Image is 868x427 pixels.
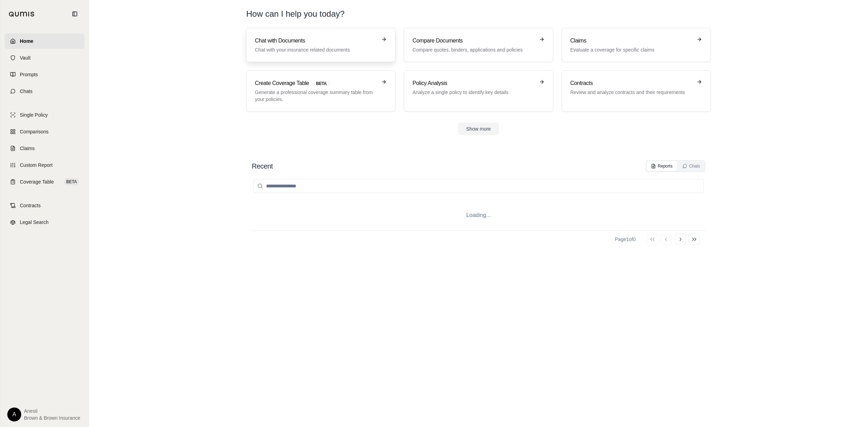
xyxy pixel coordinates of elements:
span: Comparisons [20,128,48,135]
div: Reports [651,163,673,169]
h3: Claims [570,37,692,45]
h2: Recent [252,161,273,171]
a: Home [5,33,85,49]
button: Show more [458,123,499,135]
h3: Contracts [570,79,692,87]
span: Prompts [20,71,38,78]
a: Chat with DocumentsChat with your insurance related documents [246,28,395,62]
p: Analyze a single policy to identify key details [412,89,535,96]
span: Coverage Table [20,178,54,185]
span: Claims [20,145,35,152]
h3: Chat with Documents [255,37,377,45]
span: Brown & Brown Insurance [24,414,80,421]
button: Collapse sidebar [69,8,80,20]
p: Generate a professional coverage summary table from your policies. [255,89,377,103]
span: BETA [312,80,331,87]
h1: How can I help you today? [246,8,711,20]
button: Reports [647,161,677,171]
span: Vault [20,54,31,61]
span: Chats [20,88,33,95]
p: Chat with your insurance related documents [255,46,377,53]
span: Single Policy [20,111,48,118]
span: Contracts [20,202,41,209]
div: Page 1 of 0 [615,236,636,243]
div: A [7,407,21,421]
a: Compare DocumentsCompare quotes, binders, applications and policies [404,28,553,62]
a: Single Policy [5,107,85,123]
a: Custom Report [5,157,85,173]
a: Prompts [5,67,85,82]
a: Create Coverage TableBETAGenerate a professional coverage summary table from your policies. [246,70,395,111]
h3: Policy Analysis [412,79,535,87]
a: Legal Search [5,215,85,230]
p: Compare quotes, binders, applications and policies [412,46,535,53]
h3: Create Coverage Table [255,79,377,87]
a: Vault [5,50,85,65]
p: Evaluate a coverage for specific claims [570,46,692,53]
img: Qumis Logo [9,11,35,17]
a: Policy AnalysisAnalyze a single policy to identify key details [404,70,553,111]
p: Review and analyze contracts and their requirements [570,89,692,96]
button: Chats [678,161,704,171]
span: Legal Search [20,219,49,226]
a: Claims [5,141,85,156]
div: Chats [682,163,700,169]
span: Anesti [24,407,80,414]
a: Coverage TableBETA [5,174,85,189]
span: BETA [64,178,79,185]
a: Comparisons [5,124,85,139]
span: Custom Report [20,162,53,169]
a: ContractsReview and analyze contracts and their requirements [562,70,711,111]
span: Home [20,38,33,45]
h3: Compare Documents [412,37,535,45]
a: ClaimsEvaluate a coverage for specific claims [562,28,711,62]
a: Chats [5,84,85,99]
a: Contracts [5,198,85,213]
div: Loading... [252,200,705,231]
